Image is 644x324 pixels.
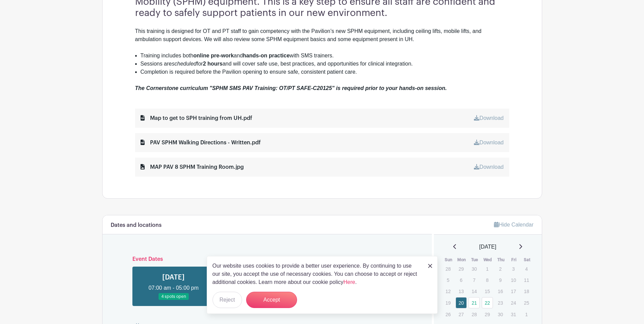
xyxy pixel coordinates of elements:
[127,256,408,263] h6: Event Dates
[428,264,432,268] img: close_button-5f87c8562297e5c2d7936805f587ecaba9071eb48480494691a3f1689db116b3.svg
[344,279,355,285] a: Here
[474,140,503,145] a: Download
[482,275,493,285] p: 8
[495,309,506,320] p: 30
[442,298,454,308] p: 19
[468,264,480,274] p: 30
[456,275,467,285] p: 6
[474,115,503,121] a: Download
[482,264,493,274] p: 1
[243,53,290,58] strong: hands-on practice
[213,292,242,308] button: Reject
[508,286,519,296] p: 17
[468,256,481,263] th: Tue
[482,297,493,308] a: 22
[508,256,521,263] th: Fri
[135,85,447,91] em: The Cornerstone curriculum "SPHM SMS PAV Training: OT/PT SAFE-C20125" is required prior to your h...
[482,309,493,320] p: 29
[172,61,197,67] em: scheduled
[442,256,455,263] th: Sun
[521,286,532,296] p: 18
[442,264,454,274] p: 28
[135,27,509,52] div: This training is designed for OT and PT staff to gain competency with the Pavilion’s new SPHM equ...
[468,275,480,285] p: 7
[141,163,244,171] div: MAP PAV 8 SPHM Training Room.jpg
[482,286,493,296] p: 15
[456,309,467,320] p: 27
[468,286,480,296] p: 14
[455,256,468,263] th: Mon
[495,275,506,285] p: 9
[111,222,162,229] h6: Dates and locations
[474,164,503,170] a: Download
[203,61,223,67] strong: 2 hours
[442,309,454,320] p: 26
[141,114,252,122] div: Map to get to SPH training from UH.pdf
[494,222,533,228] a: Hide Calendar
[141,60,509,68] li: Sessions are for and will cover safe use, best practices, and opportunities for clinical integrat...
[213,262,421,286] p: Our website uses cookies to provide a better user experience. By continuing to use our site, you ...
[521,309,532,320] p: 1
[479,243,496,251] span: [DATE]
[520,256,534,263] th: Sat
[141,52,509,60] li: Training includes both and with SMS trainers.
[456,297,467,308] a: 20
[494,256,508,263] th: Thu
[495,286,506,296] p: 16
[442,286,454,296] p: 12
[508,298,519,308] p: 24
[521,298,532,308] p: 25
[508,309,519,320] p: 31
[495,264,506,274] p: 2
[495,298,506,308] p: 23
[521,264,532,274] p: 4
[456,286,467,296] p: 13
[508,264,519,274] p: 3
[141,139,261,147] div: PAV SPHM Walking Directions - Written.pdf
[481,256,495,263] th: Wed
[141,68,509,76] li: Completion is required before the Pavilion opening to ensure safe, consistent patient care.
[456,264,467,274] p: 29
[468,297,480,308] a: 21
[442,275,454,285] p: 5
[521,275,532,285] p: 11
[246,292,297,308] button: Accept
[193,53,234,58] strong: online pre-work
[508,275,519,285] p: 10
[468,309,480,320] p: 28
